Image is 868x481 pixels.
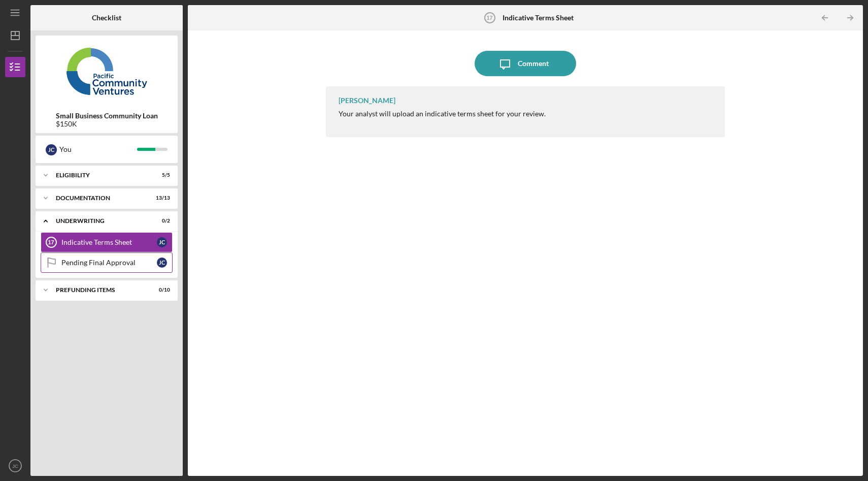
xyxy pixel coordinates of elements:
[48,239,54,245] tspan: 17
[59,141,137,158] div: You
[152,287,170,293] div: 0 / 10
[56,195,145,201] div: Documentation
[157,258,167,268] div: J C
[61,259,157,267] div: Pending Final Approval
[56,120,158,128] div: $150K
[56,218,145,224] div: Underwriting
[12,463,18,469] text: JC
[503,14,574,22] b: Indicative Terms Sheet
[152,195,170,201] div: 13 / 13
[61,238,157,246] div: Indicative Terms Sheet
[56,112,158,120] b: Small Business Community Loan
[56,287,145,293] div: Prefunding Items
[41,252,173,273] a: Pending Final ApprovalJC
[56,172,145,178] div: Eligibility
[475,51,576,76] button: Comment
[518,51,549,76] div: Comment
[92,14,121,22] b: Checklist
[41,232,173,252] a: 17Indicative Terms SheetJC
[157,237,167,247] div: J C
[152,218,170,224] div: 0 / 2
[339,110,546,118] div: Your analyst will upload an indicative terms sheet for your review.
[36,41,178,102] img: Product logo
[339,97,395,105] div: [PERSON_NAME]
[152,172,170,178] div: 5 / 5
[5,456,25,476] button: JC
[486,15,492,21] tspan: 17
[46,144,57,155] div: J C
